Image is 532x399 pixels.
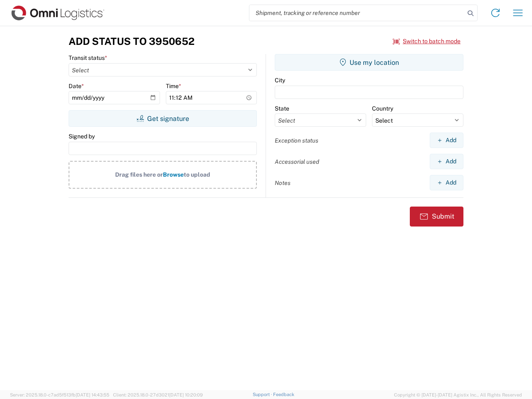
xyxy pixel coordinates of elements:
[69,133,95,140] label: Signed by
[69,82,84,90] label: Date
[249,5,465,21] input: Shipment, tracking or reference number
[372,105,393,112] label: Country
[253,392,273,397] a: Support
[394,391,522,399] span: Copyright © [DATE]-[DATE] Agistix Inc., All Rights Reserved
[163,171,184,178] span: Browse
[275,54,463,71] button: Use my location
[275,105,289,112] label: State
[10,392,109,397] span: Server: 2025.18.0-c7ad5f513fb
[113,392,203,397] span: Client: 2025.18.0-27d3021
[115,171,163,178] span: Drag files here or
[273,392,294,397] a: Feedback
[76,392,109,397] span: [DATE] 14:43:55
[69,54,107,62] label: Transit status
[430,154,463,169] button: Add
[275,137,318,144] label: Exception status
[275,158,319,165] label: Accessorial used
[430,175,463,190] button: Add
[430,133,463,148] button: Add
[166,82,181,90] label: Time
[184,171,210,178] span: to upload
[275,179,291,187] label: Notes
[69,35,195,47] h3: Add Status to 3950652
[169,392,203,397] span: [DATE] 10:20:09
[69,110,257,127] button: Get signature
[410,207,463,227] button: Submit
[393,34,461,48] button: Switch to batch mode
[275,76,285,84] label: City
